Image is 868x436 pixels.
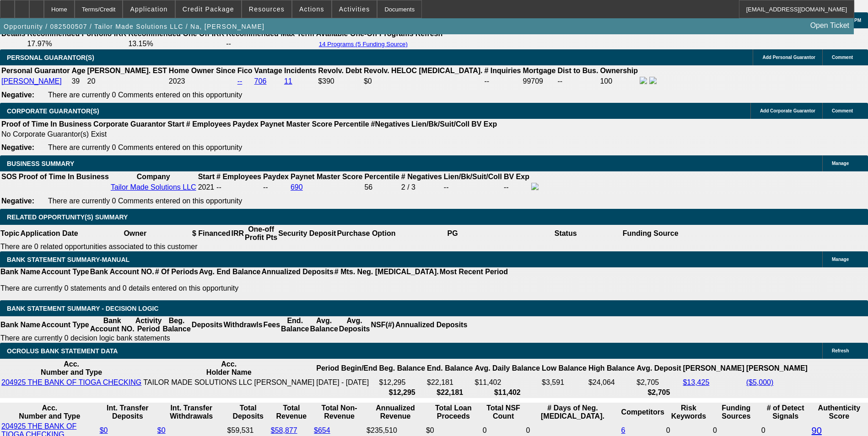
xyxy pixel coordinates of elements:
[504,173,529,181] b: BV Exp
[314,426,330,434] a: $654
[183,5,234,13] span: Credit Package
[363,76,483,86] td: $0
[249,5,285,13] span: Resources
[484,67,521,74] b: # Inquiries
[1,91,34,99] b: Negative:
[130,5,167,13] span: Application
[712,404,760,421] th: Funding Sources
[649,77,657,84] img: linkedin-icon.png
[523,76,556,86] td: 99709
[291,173,362,181] b: Paynet Master Score
[79,225,192,242] th: Owner
[7,256,129,263] span: BANK STATEMENT SUMMARY-MANUAL
[1,172,17,181] th: SOS
[41,267,90,276] th: Account Type
[263,173,289,181] b: Paydex
[683,378,709,386] a: $13,425
[509,225,622,242] th: Status
[807,18,853,33] a: Open Ticket
[48,91,242,99] span: There are currently 0 Comments entered on this opportunity
[231,225,244,242] th: IRR
[334,267,439,276] th: # Mts. Neg. [MEDICAL_DATA].
[401,173,442,181] b: # Negatives
[588,378,635,387] td: $24,064
[761,404,810,421] th: # of Detect Signals
[123,0,174,18] button: Application
[622,225,679,242] th: Funding Source
[621,426,625,434] a: 6
[299,5,324,13] span: Actions
[1,144,34,151] b: Negative:
[426,388,473,397] th: $22,181
[443,182,502,192] td: --
[371,120,410,128] b: #Negatives
[244,225,278,242] th: One-off Profit Pts
[541,378,587,387] td: $3,591
[87,67,167,74] b: [PERSON_NAME]. EST
[284,67,316,74] b: Incidents
[271,426,297,434] a: $58,877
[682,360,744,377] th: [PERSON_NAME]
[216,173,261,181] b: # Employees
[227,404,270,421] th: Total Deposits
[263,182,289,192] td: --
[364,173,399,181] b: Percentile
[223,316,263,334] th: Withdrawls
[471,120,497,128] b: BV Exp
[233,120,259,128] b: Paydex
[558,67,598,74] b: Dist to Bus.
[541,360,587,377] th: Low Balance
[832,108,853,113] span: Comment
[370,316,395,334] th: NSF(#)
[1,67,70,74] b: Personal Guarantor
[557,76,599,86] td: --
[426,378,473,387] td: $22,181
[426,404,481,421] th: Total Loan Proceeds
[7,107,99,115] span: CORPORATE GUARANTOR(S)
[162,316,191,334] th: Beg. Balance
[525,404,620,421] th: # Days of Neg. [MEDICAL_DATA].
[169,67,236,74] b: Home Owner Since
[270,404,313,421] th: Total Revenue
[48,197,242,205] span: There are currently 0 Comments entered on this opportunity
[746,378,774,386] a: ($5,000)
[1,378,141,386] a: 204925 THE BANK OF TIOGA CHECKING
[379,360,426,377] th: Beg. Balance
[503,182,530,192] td: --
[237,67,253,74] b: Fico
[309,316,338,334] th: Avg. Balance
[395,316,468,334] th: Annualized Deposits
[832,55,853,60] span: Comment
[832,161,849,166] span: Manage
[621,404,665,421] th: Competitors
[444,173,502,181] b: Lien/Bk/Suit/Coll
[523,67,556,74] b: Mortgage
[169,77,185,85] span: 2023
[367,426,424,435] div: $235,510
[762,55,815,60] span: Add Personal Guarantor
[176,0,241,18] button: Credit Package
[332,0,377,18] button: Activities
[666,404,712,421] th: Risk Keywords
[316,378,377,387] td: [DATE] - [DATE]
[216,183,221,191] span: --
[599,76,638,86] td: 100
[313,404,365,421] th: Total Non-Revenue
[263,316,280,334] th: Fees
[7,347,118,355] span: OCROLUS BANK STATEMENT DATA
[474,378,541,387] td: $11,402
[811,404,867,421] th: Authenticity Score
[111,183,196,191] a: Tailor Made Solutions LLC
[100,426,108,434] a: $0
[261,267,334,276] th: Annualized Deposits
[128,39,225,48] td: 13.15%
[226,39,315,48] td: --
[292,0,331,18] button: Actions
[600,67,638,74] b: Ownership
[531,183,539,190] img: facebook-icon.png
[280,316,309,334] th: End. Balance
[339,316,371,334] th: Avg. Deposits
[364,67,483,74] b: Revolv. HELOC [MEDICAL_DATA].
[284,77,292,85] a: 11
[143,360,315,377] th: Acc. Holder Name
